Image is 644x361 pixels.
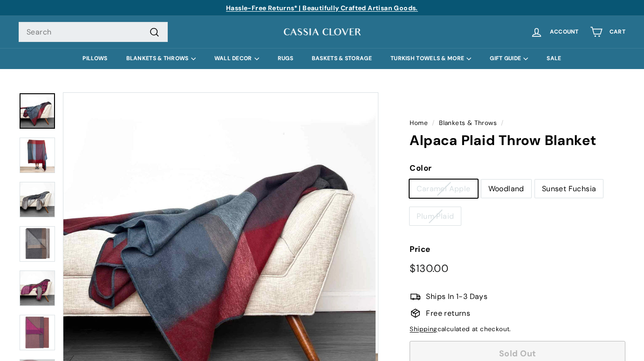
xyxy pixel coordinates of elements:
[19,22,168,42] input: Search
[410,119,428,127] a: Home
[480,48,537,69] summary: GIFT GUIDE
[426,307,470,319] span: Free returns
[439,119,497,127] a: Blankets & Throws
[537,48,570,69] a: SALE
[410,243,625,256] label: Price
[205,48,268,69] summary: WALL DECOR
[499,119,506,127] span: /
[584,18,631,46] a: Cart
[410,324,625,334] div: calculated at checkout.
[499,348,536,359] span: Sold Out
[410,180,477,198] label: Caramel Apple
[73,48,116,69] a: PILLOWS
[410,118,625,128] nav: breadcrumbs
[226,4,418,12] a: Hassle-Free Returns* | Beautifully Crafted Artisan Goods.
[381,48,480,69] summary: TURKISH TOWELS & MORE
[20,182,55,217] img: Alpaca Plaid Throw Blanket
[20,315,55,350] img: Alpaca Plaid Throw Blanket
[410,162,625,174] label: Color
[410,325,437,333] a: Shipping
[410,262,448,275] span: $130.00
[426,291,487,303] span: Ships In 1-3 Days
[20,271,55,306] img: Alpaca Plaid Throw Blanket
[525,18,584,46] a: Account
[20,226,55,262] img: Alpaca Plaid Throw Blanket
[550,29,579,35] span: Account
[20,93,55,129] a: Alpaca Plaid Throw Blanket
[430,119,437,127] span: /
[610,29,625,35] span: Cart
[268,48,302,69] a: RUGS
[410,133,625,148] h1: Alpaca Plaid Throw Blanket
[410,207,461,226] label: Plum Plaid
[117,48,205,69] summary: BLANKETS & THROWS
[20,138,55,173] img: Alpaca Plaid Throw Blanket
[302,48,381,69] a: BASKETS & STORAGE
[535,180,603,198] label: Sunset Fuchsia
[481,180,531,198] label: Woodland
